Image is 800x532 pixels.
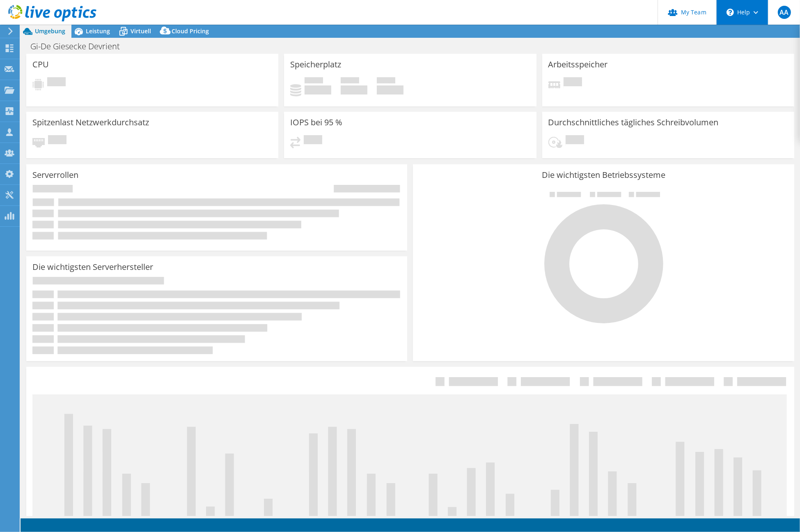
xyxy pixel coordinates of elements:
span: Virtuell [131,27,151,35]
h4: 0 GiB [305,85,331,94]
h3: Die wichtigsten Betriebssysteme [419,170,788,180]
h3: Die wichtigsten Serverhersteller [32,263,153,272]
span: Leistung [86,27,110,35]
svg: \n [727,9,734,16]
span: Ausstehend [566,135,584,146]
span: AA [778,6,791,19]
span: Verfügbar [341,77,359,85]
h3: Spitzenlast Netzwerkdurchsatz [32,118,149,127]
span: Insgesamt [377,77,395,85]
span: Ausstehend [47,77,66,88]
h4: 0 GiB [377,85,403,94]
h4: 0 GiB [341,85,367,94]
h3: IOPS bei 95 % [290,118,342,127]
h3: Serverrollen [32,170,78,180]
span: Ausstehend [48,135,66,146]
span: Ausstehend [564,77,582,88]
h1: Gi-De Giesecke Devrient [27,42,133,51]
h3: Arbeitsspeicher [548,60,608,69]
span: Cloud Pricing [172,27,209,35]
h3: Speicherplatz [290,60,341,69]
span: Umgebung [35,27,65,35]
span: Ausstehend [304,135,322,146]
span: Belegt [305,77,323,85]
h3: CPU [32,60,49,69]
h3: Durchschnittliches tägliches Schreibvolumen [548,118,719,127]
